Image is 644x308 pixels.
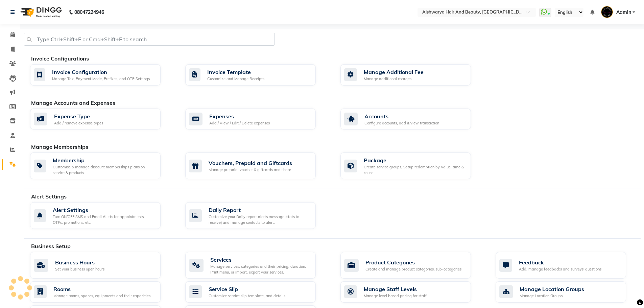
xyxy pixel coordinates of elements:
div: Add / View / Edit / Delete expenses [209,120,270,126]
div: Manage Location Groups [520,285,584,293]
img: Admin [601,6,613,18]
div: Package [364,156,466,164]
div: Manage Location Groups [520,293,584,299]
div: Customise & manage discount memberships plans on service & products [53,164,155,175]
span: Admin [616,9,631,16]
a: MembershipCustomise & manage discount memberships plans on service & products [30,152,175,179]
div: Manage additional charges [364,76,424,82]
div: Vouchers, Prepaid and Giftcards [209,159,292,167]
div: Create service groups, Setup redemption by Value, time & count [364,164,466,175]
div: Invoice Configuration [52,68,150,76]
a: Vouchers, Prepaid and GiftcardsManage prepaid, voucher & giftcards and share [185,152,330,179]
div: Turn ON/OFF SMS and Email Alerts for appointments, OTPs, promotions, etc. [53,214,155,225]
div: Configure accounts, add & view transaction [364,120,439,126]
div: Business Hours [55,258,104,266]
div: Manage rooms, spaces, equipments and their capacities. [53,293,151,299]
div: Membership [53,156,155,164]
a: Manage Location GroupsManage Location Groups [496,281,641,303]
div: Manage Staff Levels [364,285,427,293]
div: Customize your Daily report alerts message (stats to receive) and manage contacts to alert. [209,214,310,225]
div: Customize and Manage Receipts [207,76,264,82]
a: ExpensesAdd / View / Edit / Delete expenses [185,109,330,130]
div: Add / remove expense types [54,120,103,126]
a: Invoice ConfigurationManage Tax, Payment Mode, Prefixes, and OTP Settings [30,64,175,86]
img: logo [17,3,64,22]
div: Rooms [53,285,151,293]
a: Product CategoriesCreate and manage product categories, sub-categories [340,252,485,279]
div: Alert Settings [53,206,155,214]
a: ServicesManage services, categories and their pricing, duration. Print menu, or import, export yo... [185,252,330,279]
a: Service SlipCustomize service slip template, and details. [185,281,330,303]
div: Add, manage feedbacks and surveys' questions [519,266,601,272]
a: Daily ReportCustomize your Daily report alerts message (stats to receive) and manage contacts to ... [185,202,330,229]
a: RoomsManage rooms, spaces, equipments and their capacities. [30,281,175,303]
div: Set your business open hours [55,266,104,272]
div: Accounts [364,112,439,120]
div: Product Categories [365,258,461,266]
a: Expense TypeAdd / remove expense types [30,109,175,130]
a: Manage Additional FeeManage additional charges [340,64,485,86]
div: Customize service slip template, and details. [209,293,286,299]
div: Manage services, categories and their pricing, duration. Print menu, or import, export your servi... [210,264,310,275]
div: Invoice Template [207,68,264,76]
div: Expense Type [54,112,103,120]
div: Expenses [209,112,270,120]
a: FeedbackAdd, manage feedbacks and surveys' questions [496,252,641,279]
div: Feedback [519,258,601,266]
div: Manage Tax, Payment Mode, Prefixes, and OTP Settings [52,76,150,82]
a: Business HoursSet your business open hours [30,252,175,279]
a: Invoice TemplateCustomize and Manage Receipts [185,64,330,86]
a: AccountsConfigure accounts, add & view transaction [340,109,485,130]
div: Manage level based pricing for staff [364,293,427,299]
div: Services [210,256,310,264]
div: Manage Additional Fee [364,68,424,76]
a: PackageCreate service groups, Setup redemption by Value, time & count [340,152,485,179]
div: Service Slip [209,285,286,293]
a: Alert SettingsTurn ON/OFF SMS and Email Alerts for appointments, OTPs, promotions, etc. [30,202,175,229]
input: Type Ctrl+Shift+F or Cmd+Shift+F to search [24,33,275,46]
div: Create and manage product categories, sub-categories [365,266,461,272]
a: Manage Staff LevelsManage level based pricing for staff [340,281,485,303]
div: Manage prepaid, voucher & giftcards and share [209,167,292,173]
div: Daily Report [209,206,310,214]
b: 08047224946 [74,3,104,22]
